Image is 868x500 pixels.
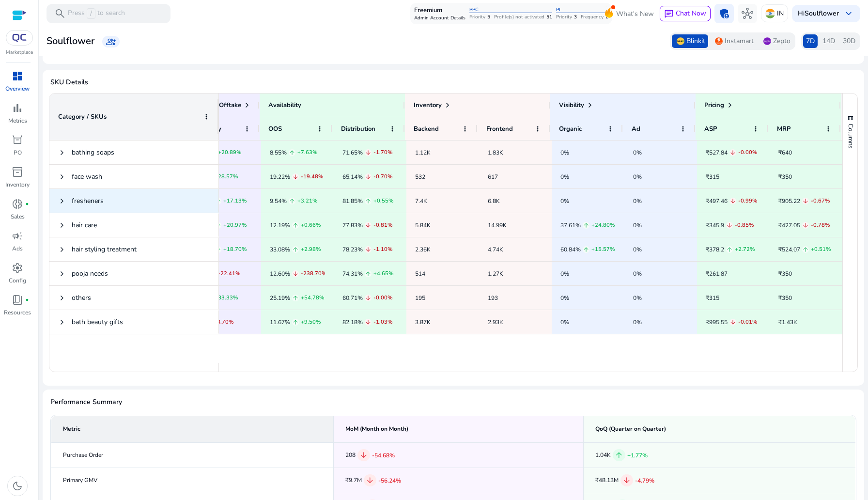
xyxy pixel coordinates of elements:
p: Press to search [68,8,125,19]
span: 4.74K [488,246,503,253]
img: in.svg [765,9,775,18]
span: 0.78% [813,215,830,235]
span: Inventory [414,101,442,109]
span: 0.99% [741,191,757,211]
span: hair styling treatment [72,239,137,259]
span: 60.84% [560,246,581,253]
span: 0% [633,173,642,181]
p: Frequency [581,14,604,20]
span: / [87,8,95,19]
span: + [591,215,595,235]
span: 0.81% [376,215,392,235]
span: ₹350 [778,173,792,181]
span: arrow_upward [583,222,589,229]
span: 514 [415,270,425,278]
span: ₹350 [778,294,792,302]
span: ₹524.07 [778,246,800,253]
span: fiber_manual_record [25,202,29,206]
span: SKU Details [50,78,856,87]
span: 0% [560,294,569,302]
span: ₹905.22 [778,197,800,205]
span: arrow_upward [365,198,372,204]
img: Blinkit [677,37,684,45]
span: 1.10% [376,239,392,259]
div: 1.04K [595,449,844,462]
span: 20.97% [227,215,247,235]
span: Organic [559,125,582,133]
span: bath beauty gifts [72,312,123,332]
button: chatChat Now [660,6,711,21]
p: 2 [605,14,608,20]
span: arrow_downward [365,222,372,229]
span: 5.84K [415,221,431,229]
span: OOS [268,125,282,133]
button: admin_panel_settings [714,4,734,23]
span: 37.61% [560,221,581,229]
span: 0% [633,149,642,156]
span: + [223,191,227,211]
span: 195 [415,294,425,302]
p: IN [777,5,784,22]
span: 12.19% [270,221,290,229]
span: Visibility [559,101,584,109]
span: arrow_downward [802,222,809,229]
span: - [738,191,741,211]
span: Ad [632,125,640,133]
b: Soulflower [805,9,839,18]
span: Columns [846,124,855,148]
span: 0.85% [737,215,754,235]
span: ₹345.9 [706,221,724,229]
span: ₹497.46 [706,197,728,205]
span: 1.27K [488,270,503,278]
span: 77.83% [342,221,363,229]
span: arrow_downward [726,222,733,229]
span: search [54,8,66,19]
span: + [218,142,221,162]
span: arrow_upward [289,149,295,156]
span: arrow_downward [802,198,809,204]
span: 3.21% [301,191,317,211]
span: 81.85% [342,197,363,205]
span: arrow_upward [583,246,589,253]
span: ₹315 [706,173,719,181]
span: 71.65% [342,149,363,156]
span: arrow_upward [292,222,299,229]
span: - [373,142,376,162]
span: + [223,215,227,235]
span: + [301,239,304,259]
p: Inventory [5,180,30,189]
span: + [373,264,377,283]
span: arrow_downward [365,149,372,156]
span: arrow_downward [729,149,736,156]
p: Hi [798,10,839,17]
span: arrow_upward [292,246,299,253]
span: 617 [488,173,498,181]
span: 18.70% [227,239,247,259]
span: 15.57% [595,239,615,259]
span: 9.50% [304,312,321,332]
span: + [297,142,301,162]
p: 51 [546,14,552,20]
span: + [301,288,304,308]
span: arrow_downward [292,173,299,180]
p: PI [556,7,608,14]
span: arrow_downward [365,246,372,253]
span: arrow_downward [359,451,368,460]
span: 74.31% [342,270,363,278]
span: inventory_2 [12,166,23,178]
span: 7.4K [415,197,427,205]
span: 30D [843,36,855,46]
span: 0.70% [376,167,392,187]
span: ₹350 [778,270,792,278]
span: - [373,215,376,235]
p: Ads [12,244,23,253]
span: - [373,288,376,308]
button: hub [738,4,757,23]
span: + [811,239,814,259]
span: 1.12K [415,149,431,156]
span: 14.99K [488,221,507,229]
span: chat [664,9,674,19]
span: 0.01% [741,312,757,332]
p: Config [9,276,26,285]
span: -54.68% [372,452,395,459]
